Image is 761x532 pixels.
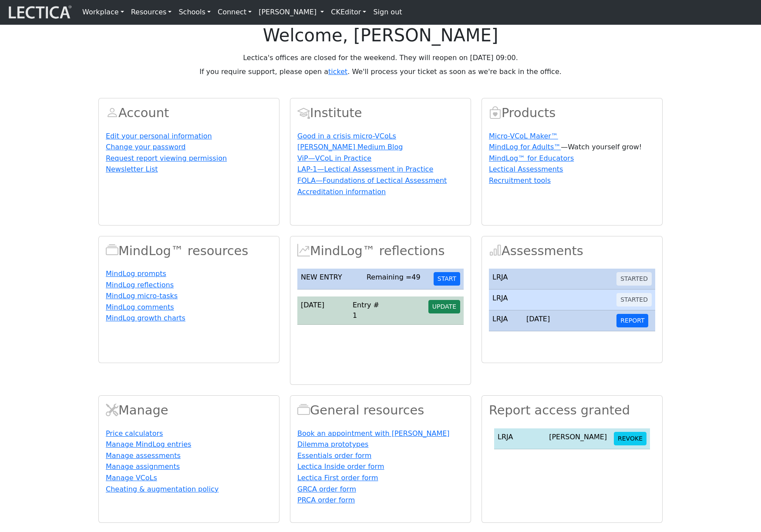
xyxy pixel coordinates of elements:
[98,53,663,63] p: Lectica's offices are closed for the weekend. They will reopen on [DATE] 09:00.
[297,451,371,460] a: Essentials order form
[297,269,363,290] td: NEW ENTRY
[106,485,219,493] a: Cheating & augmentation policy
[428,300,460,313] button: UPDATE
[297,188,386,196] a: Accreditation information
[106,154,227,162] a: Request report viewing permission
[106,281,174,289] a: MindLog reflections
[106,451,181,460] a: Manage assessments
[106,143,185,151] a: Change your password
[489,142,655,152] p: —Watch yourself grow!
[489,269,523,290] td: LRJA
[549,432,607,442] div: [PERSON_NAME]
[489,132,558,140] a: Micro-VCoL Maker™
[489,176,551,185] a: Recruitment tools
[7,4,72,20] img: lecticalive
[489,154,574,162] a: MindLog™ for Educators
[434,272,460,286] button: START
[297,176,447,185] a: FOLA—Foundations of Lectical Assessment
[255,3,327,21] a: [PERSON_NAME]
[106,243,118,258] span: MindLog™ resources
[297,429,450,438] a: Book an appointment with [PERSON_NAME]
[297,165,433,173] a: LAP-1—Lectical Assessment in Practice
[370,3,405,21] a: Sign out
[106,474,157,482] a: Manage VCoLs
[489,290,523,310] td: LRJA
[489,143,561,151] a: MindLog for Adults™
[106,105,118,120] span: Account
[297,105,310,120] span: Account
[106,440,191,448] a: Manage MindLog entries
[432,303,456,310] span: UPDATE
[489,310,523,331] td: LRJA
[489,243,655,259] h2: Assessments
[614,432,647,445] button: REVOKE
[175,3,214,21] a: Schools
[98,67,663,77] p: If you require support, please open a . We'll process your ticket as soon as we're back in the of...
[106,269,166,278] a: MindLog prompts
[297,105,464,121] h2: Institute
[297,474,378,482] a: Lectica First order form
[106,105,272,121] h2: Account
[297,403,464,418] h2: General resources
[301,301,324,309] span: [DATE]
[297,132,396,140] a: Good in a crisis micro-VCoLs
[328,67,347,76] a: ticket
[363,269,430,290] td: Remaining =
[297,403,310,418] span: Resources
[128,3,175,21] a: Resources
[106,292,178,300] a: MindLog micro-tasks
[489,105,502,120] span: Products
[106,403,272,418] h2: Manage
[489,165,563,173] a: Lectical Assessments
[106,314,185,322] a: MindLog growth charts
[214,3,255,21] a: Connect
[106,243,272,259] h2: MindLog™ resources
[106,403,118,418] span: Manage
[297,496,355,504] a: PRCA order form
[297,243,310,258] span: MindLog
[327,3,370,21] a: CKEditor
[349,296,388,325] td: Entry # 1
[411,273,420,281] span: 49
[106,429,163,438] a: Price calculators
[489,403,655,418] h2: Report access granted
[106,165,158,173] a: Newsletter List
[297,154,371,162] a: ViP—VCoL in Practice
[526,315,550,323] span: [DATE]
[616,314,648,327] button: REPORT
[79,3,128,21] a: Workplace
[106,462,180,471] a: Manage assignments
[297,143,403,151] a: [PERSON_NAME] Medium Blog
[297,485,356,493] a: GRCA order form
[489,105,655,121] h2: Products
[106,303,174,311] a: MindLog comments
[297,440,368,448] a: Dilemma prototypes
[494,428,545,449] td: LRJA
[297,462,384,471] a: Lectica Inside order form
[297,243,464,259] h2: MindLog™ reflections
[106,132,212,140] a: Edit your personal information
[489,243,502,258] span: Assessments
